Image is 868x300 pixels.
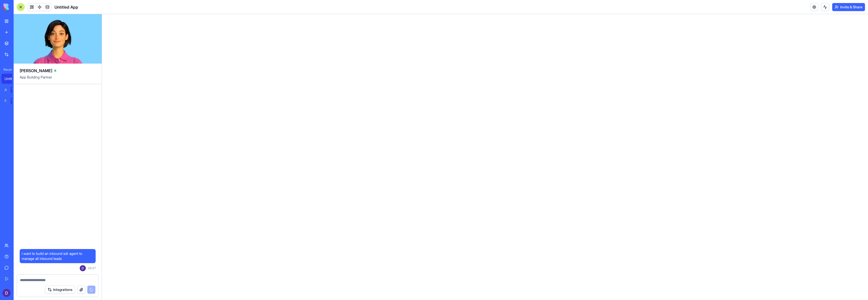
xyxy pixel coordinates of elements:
[20,75,96,84] span: App Building Partner
[11,87,19,93] div: TRY
[2,68,12,72] span: Recent
[11,98,19,104] div: TRY
[2,96,22,106] a: Feedback FormTRY
[5,76,19,81] div: Untitled App
[88,266,96,270] span: 08:27
[2,85,22,95] a: AI Logo GeneratorTRY
[2,74,22,84] a: Untitled App
[80,265,86,271] img: ACg8ocIi9Dcl7p-OO2M_AT-Cn-Nw_OL53VGfpiw9XZQPq6sSnBF60Q=s96-c
[5,98,7,103] div: Feedback Form
[5,87,7,92] div: AI Logo Generator
[3,289,11,297] img: ACg8ocIi9Dcl7p-OO2M_AT-Cn-Nw_OL53VGfpiw9XZQPq6sSnBF60Q=s96-c
[832,3,865,11] button: Invite & Share
[22,251,94,261] span: I want to build an inbound sdr agent to manage all inbound leads
[45,286,75,294] button: Integrations
[4,4,35,11] img: logo
[55,4,78,10] span: Untitled App
[20,68,52,74] span: [PERSON_NAME]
